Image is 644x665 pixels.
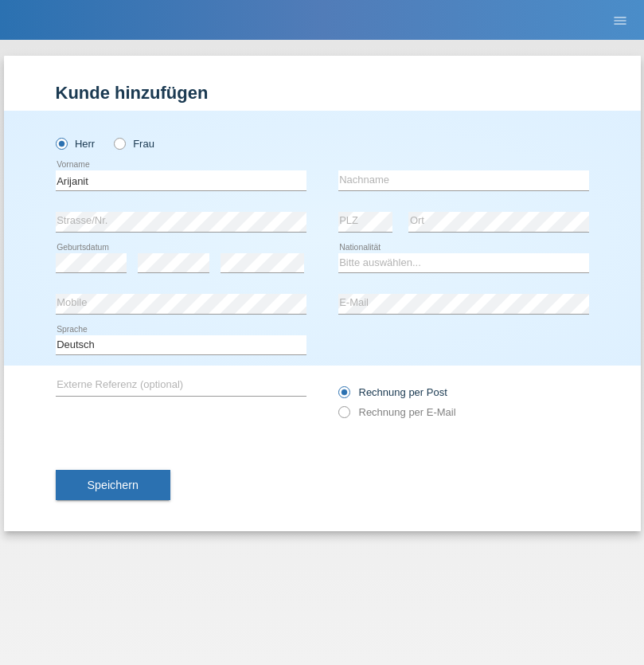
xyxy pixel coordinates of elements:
[114,138,154,150] label: Frau
[338,406,456,418] label: Rechnung per E-Mail
[338,386,349,406] input: Rechnung per Post
[56,138,96,150] label: Herr
[612,13,628,29] i: menu
[56,470,170,500] button: Speichern
[338,386,447,398] label: Rechnung per Post
[338,406,349,426] input: Rechnung per E-Mail
[114,138,124,148] input: Frau
[88,479,139,491] span: Speichern
[604,15,636,25] a: menu
[56,138,66,148] input: Herr
[56,83,589,103] h1: Kunde hinzufügen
